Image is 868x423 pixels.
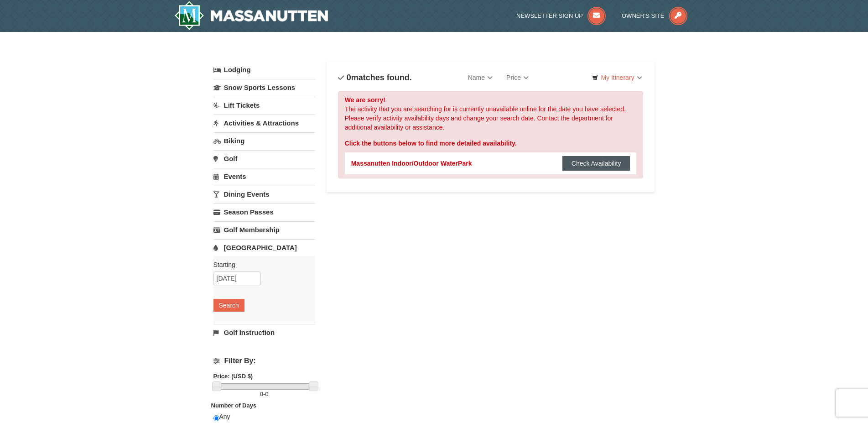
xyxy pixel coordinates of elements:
[213,390,315,399] label: -
[174,1,328,30] img: Massanutten Resort Logo
[213,150,315,167] a: Golf
[213,62,315,78] a: Lodging
[213,221,315,238] a: Golf Membership
[461,68,499,87] a: Name
[347,73,351,82] span: 0
[213,299,244,312] button: Search
[213,324,315,341] a: Golf Instruction
[213,357,315,365] h4: Filter By:
[213,204,315,220] a: Season Passes
[213,168,315,185] a: Events
[499,68,535,87] a: Price
[622,12,687,19] a: Owner's Site
[586,71,648,84] a: My Itinerary
[338,91,644,178] div: The activity that you are searching for is currently unavailable online for the date you have sel...
[213,132,315,149] a: Biking
[260,391,263,397] span: 0
[265,391,268,397] span: 0
[213,97,315,114] a: Lift Tickets
[213,373,253,380] strong: Price: (USD $)
[174,1,328,30] a: Massanutten Resort
[351,159,472,168] div: Massanutten Indoor/Outdoor WaterPark
[213,239,315,256] a: [GEOGRAPHIC_DATA]
[213,79,315,96] a: Snow Sports Lessons
[622,12,665,19] span: Owner's Site
[345,139,637,148] div: Click the buttons below to find more detailed availability.
[338,73,412,82] h4: matches found.
[213,186,315,203] a: Dining Events
[211,402,257,409] strong: Number of Days
[345,96,385,104] strong: We are sorry!
[213,115,315,131] a: Activities & Attractions
[516,12,606,19] a: Newsletter Sign Up
[213,260,308,269] label: Starting
[562,156,630,171] button: Check Availability
[516,12,583,19] span: Newsletter Sign Up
